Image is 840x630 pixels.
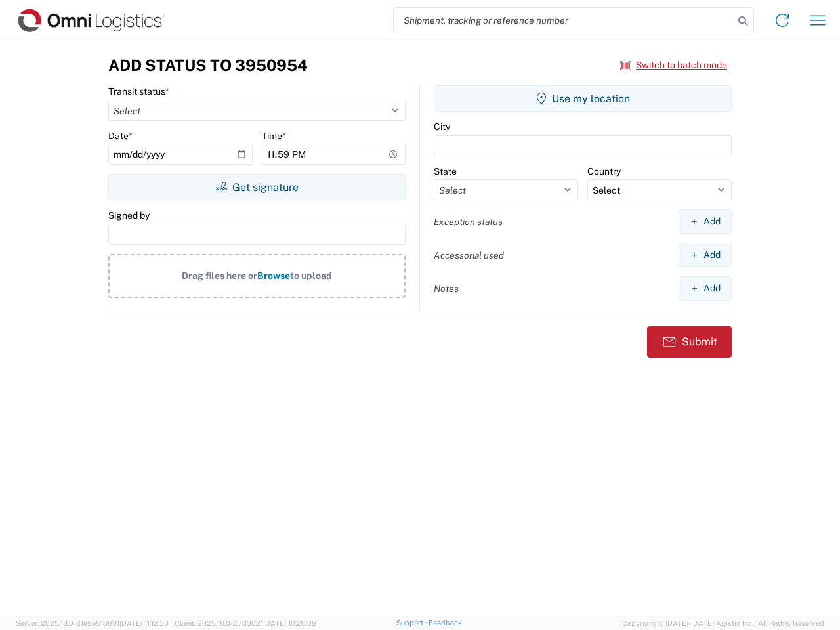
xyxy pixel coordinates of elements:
[434,121,450,133] label: City
[679,276,732,301] button: Add
[182,270,257,281] span: Drag files here or
[434,216,503,228] label: Exception status
[119,619,169,627] span: [DATE] 11:12:30
[16,619,169,627] span: Server: 2025.18.0-d1e9a510831
[257,270,290,281] span: Browse
[622,618,824,629] span: Copyright © [DATE]-[DATE] Agistix Inc., All Rights Reserved
[175,619,316,627] span: Client: 2025.18.0-27d3021
[429,619,462,627] a: Feedback
[620,54,727,76] button: Switch to batch mode
[434,165,457,177] label: State
[434,283,459,295] label: Notes
[394,8,734,33] input: Shipment, tracking or reference number
[679,209,732,234] button: Add
[396,619,429,627] a: Support
[263,619,316,627] span: [DATE] 10:20:09
[108,56,308,75] h3: Add Status to 3950954
[587,165,621,177] label: Country
[647,326,732,358] button: Submit
[108,130,133,142] label: Date
[434,85,732,112] button: Use my location
[262,130,286,142] label: Time
[108,85,169,97] label: Transit status
[434,249,504,261] label: Accessorial used
[679,243,732,267] button: Add
[290,270,332,281] span: to upload
[108,209,150,221] label: Signed by
[108,174,406,200] button: Get signature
